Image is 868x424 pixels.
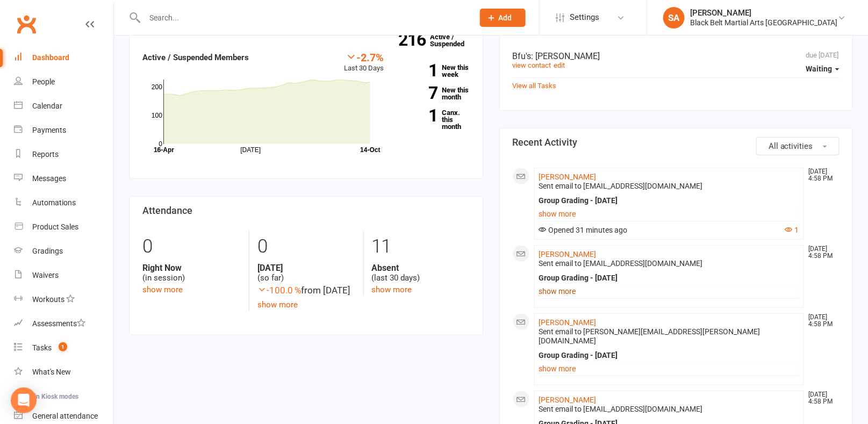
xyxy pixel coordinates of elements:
a: 1Canx. this month [400,109,470,130]
a: Tasks 1 [14,336,113,360]
span: Opened 31 minutes ago [539,226,628,234]
div: Bfu's [513,51,840,61]
h3: Attendance [142,205,470,216]
span: : [PERSON_NAME] [532,51,600,61]
strong: 1 [400,62,437,78]
a: Clubworx [13,11,40,38]
button: 1 [785,226,799,235]
a: [PERSON_NAME] [539,173,597,181]
a: show more [539,361,800,376]
a: View all Tasks [513,82,557,90]
span: Waiting [806,64,833,73]
div: [PERSON_NAME] [690,8,838,18]
a: 7New this month [400,87,470,100]
a: What's New [14,360,113,384]
div: Open Intercom Messenger [11,387,37,413]
strong: 7 [400,85,437,101]
div: SA [663,7,685,28]
a: Workouts [14,288,113,312]
span: All activities [769,141,813,151]
div: Group Grading - [DATE] [539,196,800,205]
a: [PERSON_NAME] [539,250,597,258]
div: Dashboard [32,53,69,62]
time: [DATE] 4:58 PM [804,314,839,328]
div: Product Sales [32,222,78,231]
a: 216Active / Suspended [431,25,478,55]
div: Group Grading - [DATE] [539,351,800,360]
div: General attendance [32,412,98,420]
div: 0 [257,231,355,263]
strong: 216 [399,32,431,48]
div: Payments [32,126,66,134]
div: People [32,77,55,86]
span: Sent email to [EMAIL_ADDRESS][DOMAIN_NAME] [539,259,703,268]
a: Reports [14,142,113,167]
a: Automations [14,191,113,215]
a: Calendar [14,94,113,118]
time: [DATE] 4:58 PM [804,168,839,182]
button: Add [480,9,526,27]
a: 1New this week [400,64,470,78]
div: Calendar [32,102,62,110]
div: Assessments [32,319,85,328]
span: Sent email to [PERSON_NAME][EMAIL_ADDRESS][PERSON_NAME][DOMAIN_NAME] [539,327,761,345]
div: (so far) [257,263,355,283]
div: -2.7% [344,51,384,63]
strong: [DATE] [257,263,355,273]
div: from [DATE] [257,283,355,298]
div: (last 30 days) [372,263,470,283]
a: [PERSON_NAME] [539,318,597,327]
strong: 1 [400,107,437,124]
a: show more [372,285,412,294]
a: edit [554,61,565,69]
div: Last 30 Days [344,51,384,74]
a: Payments [14,118,113,142]
div: Black Belt Martial Arts [GEOGRAPHIC_DATA] [690,18,838,27]
div: Workouts [32,295,64,304]
div: Group Grading - [DATE] [539,274,800,283]
div: (in session) [142,263,241,283]
a: view contact [513,61,551,69]
div: Messages [32,174,66,183]
a: Gradings [14,239,113,263]
a: Waivers [14,263,113,288]
div: What's New [32,368,71,376]
h3: Recent Activity [513,137,840,148]
a: Product Sales [14,215,113,239]
span: Settings [570,5,599,30]
a: show more [539,284,800,299]
a: show more [257,300,298,310]
a: People [14,70,113,94]
a: Messages [14,167,113,191]
input: Search... [141,10,466,25]
time: [DATE] 4:58 PM [804,391,839,405]
a: show more [142,285,183,294]
h3: Due tasks [513,25,840,36]
button: All activities [756,137,840,155]
span: 1 [59,342,67,351]
h3: Members [142,25,470,36]
div: Gradings [32,247,63,255]
div: Tasks [32,343,52,352]
time: [DATE] 4:58 PM [804,246,839,260]
a: show more [539,206,800,221]
a: [PERSON_NAME] [539,396,597,404]
a: Assessments [14,312,113,336]
span: Add [499,13,512,22]
strong: Absent [372,263,470,273]
div: Automations [32,198,76,207]
a: Dashboard [14,46,113,70]
div: 0 [142,231,241,263]
div: Waivers [32,271,59,279]
span: Sent email to [EMAIL_ADDRESS][DOMAIN_NAME] [539,182,703,190]
strong: Active / Suspended Members [142,53,249,62]
div: 11 [372,231,470,263]
div: Reports [32,150,59,159]
strong: Right Now [142,263,241,273]
button: Waiting [806,59,840,78]
span: -100.0 % [257,285,301,296]
span: Sent email to [EMAIL_ADDRESS][DOMAIN_NAME] [539,405,703,413]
